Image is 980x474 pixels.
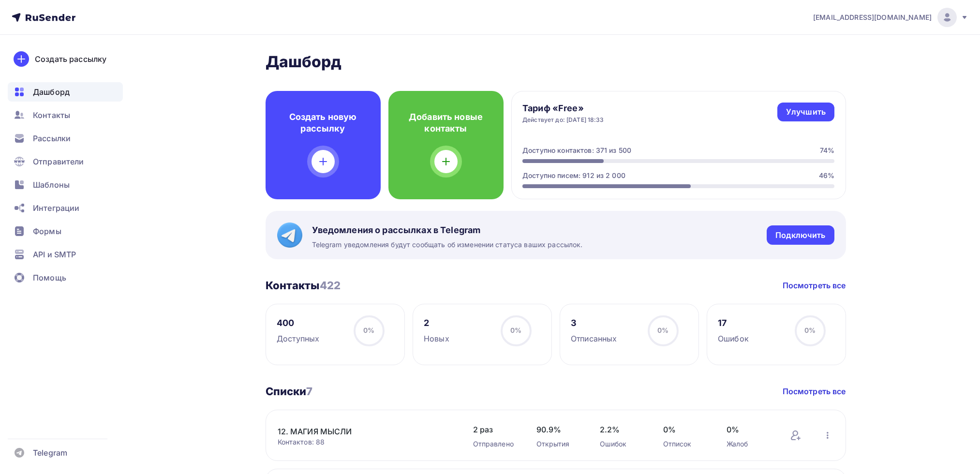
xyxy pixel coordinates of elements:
a: Отправители [8,152,123,171]
h4: Тариф «Free» [522,103,604,114]
div: Новых [424,333,449,344]
div: Жалоб [727,439,771,449]
div: Действует до: [DATE] 18:33 [522,116,604,124]
span: 2.2% [600,424,644,435]
span: Помощь [33,272,66,283]
div: Открытия [536,439,580,449]
div: Отписанных [571,333,617,344]
span: 90.9% [536,424,580,435]
div: 2 [424,317,449,329]
a: 12. МАГИЯ МЫСЛИ [278,426,442,437]
h3: Контакты [266,279,341,292]
div: Доступно контактов: 371 из 500 [522,146,631,155]
div: Доступно писем: 912 из 2 000 [522,171,625,180]
a: [EMAIL_ADDRESS][DOMAIN_NAME] [813,8,968,27]
div: Контактов: 88 [278,437,454,447]
span: 0% [804,326,816,334]
span: Шаблоны [33,179,70,191]
span: Отправители [33,156,84,167]
div: Доступных [277,333,319,344]
a: Посмотреть все [783,280,846,291]
div: Улучшить [786,106,826,118]
a: Улучшить [777,103,834,121]
div: 74% [820,146,834,155]
span: Рассылки [33,133,71,144]
div: Отправлено [473,439,517,449]
a: Посмотреть все [783,385,846,397]
span: 422 [320,279,341,292]
span: 2 раз [473,424,517,435]
a: Контакты [8,105,123,125]
span: Формы [33,225,61,237]
a: Дашборд [8,82,123,102]
h3: Списки [266,385,313,398]
h4: Добавить новые контакты [404,111,488,134]
span: 0% [727,424,771,435]
a: Формы [8,222,123,241]
span: Интеграции [33,202,79,214]
div: Ошибок [600,439,644,449]
span: Telegram уведомления будут сообщать об изменении статуса ваших рассылок. [312,240,583,250]
span: 0% [657,326,668,334]
div: Ошибок [718,333,749,344]
a: Шаблоны [8,175,123,194]
span: Дашборд [33,86,70,98]
div: Создать рассылку [35,53,106,65]
h4: Создать новую рассылку [281,111,365,134]
span: 7 [306,385,312,398]
div: Отписок [663,439,707,449]
div: 400 [277,317,319,329]
span: 0% [363,326,374,334]
div: Подключить [775,230,825,241]
span: Уведомления о рассылках в Telegram [312,224,583,236]
span: Telegram [33,447,67,459]
span: Контакты [33,109,70,121]
span: 0% [663,424,707,435]
a: Рассылки [8,129,123,148]
div: 46% [819,171,834,180]
span: API и SMTP [33,249,76,260]
span: 0% [510,326,521,334]
div: 17 [718,317,749,329]
h2: Дашборд [266,52,846,72]
span: [EMAIL_ADDRESS][DOMAIN_NAME] [813,13,932,22]
div: 3 [571,317,617,329]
